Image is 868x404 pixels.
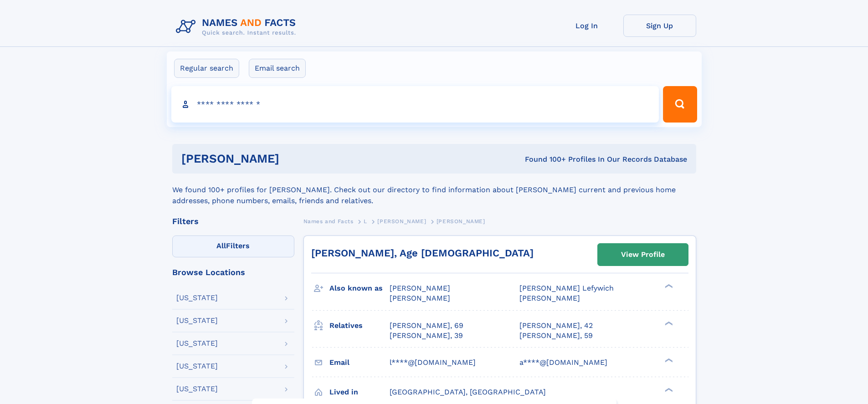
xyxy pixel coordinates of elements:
[176,317,218,324] div: [US_STATE]
[216,241,226,250] span: All
[663,320,673,326] div: ❯
[377,218,426,225] span: [PERSON_NAME]
[249,59,306,78] label: Email search
[519,294,580,302] span: [PERSON_NAME]
[390,284,450,292] span: [PERSON_NAME]
[172,268,294,276] div: Browse Locations
[519,321,593,331] a: [PERSON_NAME], 42
[329,355,390,370] h3: Email
[621,244,665,265] div: View Profile
[176,340,218,347] div: [US_STATE]
[172,217,294,225] div: Filters
[172,235,294,257] label: Filters
[303,215,354,227] a: Names and Facts
[172,15,303,39] img: Logo Names and Facts
[329,384,390,400] h3: Lived in
[377,215,426,227] a: [PERSON_NAME]
[390,321,463,331] a: [PERSON_NAME], 69
[174,59,239,78] label: Regular search
[390,388,546,396] span: [GEOGRAPHIC_DATA], [GEOGRAPHIC_DATA]
[181,153,402,164] h1: [PERSON_NAME]
[176,363,218,370] div: [US_STATE]
[329,318,390,333] h3: Relatives
[663,387,673,393] div: ❯
[663,86,697,123] button: Search Button
[311,247,534,259] a: [PERSON_NAME], Age [DEMOGRAPHIC_DATA]
[364,215,367,227] a: L
[663,283,673,289] div: ❯
[519,284,614,292] span: [PERSON_NAME] Lefywich
[390,331,463,341] a: [PERSON_NAME], 39
[663,357,673,363] div: ❯
[172,174,696,206] div: We found 100+ profiles for [PERSON_NAME]. Check out our directory to find information about [PERS...
[364,218,367,225] span: L
[176,385,218,393] div: [US_STATE]
[623,15,696,37] a: Sign Up
[550,15,623,37] a: Log In
[598,244,688,266] a: View Profile
[437,218,485,225] span: [PERSON_NAME]
[402,154,687,164] div: Found 100+ Profiles In Our Records Database
[176,294,218,302] div: [US_STATE]
[329,281,390,296] h3: Also known as
[171,86,659,123] input: search input
[519,331,593,341] a: [PERSON_NAME], 59
[390,294,450,302] span: [PERSON_NAME]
